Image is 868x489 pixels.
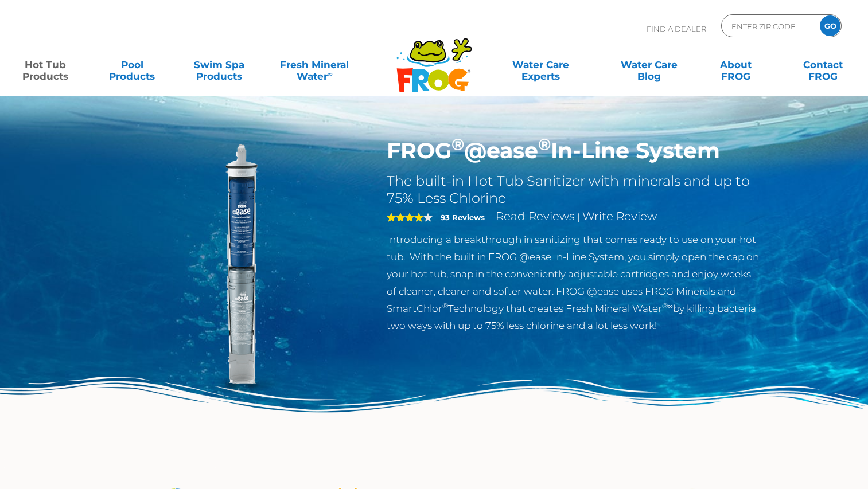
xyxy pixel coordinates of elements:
sup: ∞ [328,69,333,78]
a: PoolProducts [99,53,166,76]
img: inline-system.png [107,138,370,400]
h2: The built-in Hot Tub Sanitizer with minerals and up to 75% Less Chlorine [387,173,761,207]
sup: ® [451,134,464,154]
a: ContactFROG [789,53,857,76]
a: Read Reviews [496,209,575,223]
p: Find A Dealer [647,14,706,43]
sup: ® [442,302,448,310]
a: Swim SpaProducts [185,53,253,76]
input: GO [820,15,840,36]
a: Water CareBlog [615,53,683,76]
a: Write Review [582,209,657,223]
span: | [577,212,580,222]
sup: ® [538,134,551,154]
span: 4 [387,213,423,222]
sup: ®∞ [662,302,673,310]
strong: 93 Reviews [441,213,485,222]
a: Hot TubProducts [11,53,79,76]
img: Frog Products Logo [390,23,478,93]
a: Fresh MineralWater∞ [273,53,357,76]
p: Introducing a breakthrough in sanitizing that comes ready to use on your hot tub. With the built ... [387,231,761,334]
a: AboutFROG [702,53,770,76]
h1: FROG @ease In-Line System [387,138,761,164]
a: Water CareExperts [486,53,595,76]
